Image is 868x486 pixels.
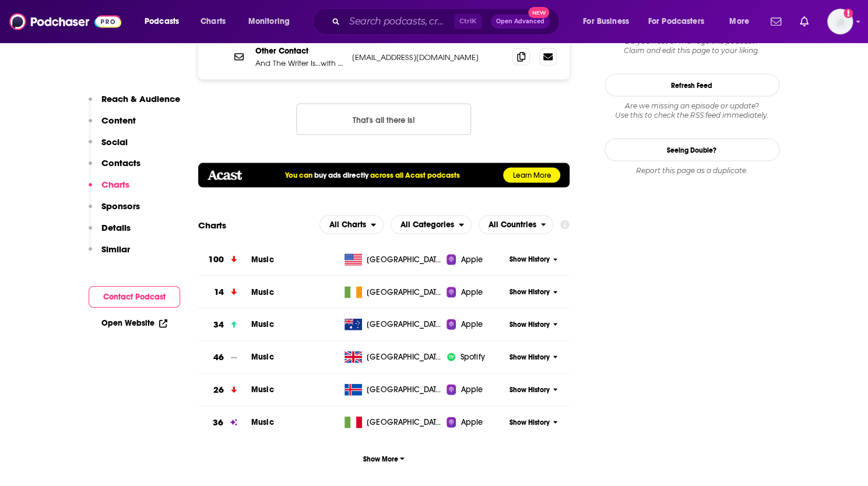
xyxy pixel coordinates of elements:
span: Apple [461,319,483,330]
button: open menu [136,12,194,31]
a: Show notifications dropdown [795,12,813,31]
a: Music [251,255,274,265]
a: [GEOGRAPHIC_DATA] [340,351,447,363]
span: Show History [509,418,550,428]
span: New [528,7,549,18]
button: Contact Podcast [89,286,180,308]
span: Show History [509,255,550,265]
h5: You can across all Acast podcasts [285,171,460,180]
p: Similar [101,244,130,255]
a: Learn More [503,168,560,183]
button: Show History [505,320,561,330]
a: 26 [198,374,251,406]
h3: 46 [213,351,224,364]
button: Open AdvancedNew [491,15,550,29]
button: Show History [505,255,561,265]
a: iconImageSpotify [447,351,505,363]
span: Podcasts [145,13,179,30]
a: [GEOGRAPHIC_DATA] [340,384,447,396]
span: All Categories [400,221,454,229]
button: Show profile menu [827,9,853,34]
span: Show History [509,353,550,362]
a: [GEOGRAPHIC_DATA] [340,287,447,298]
div: Report this page as a duplicate. [605,166,779,175]
span: Australia [367,319,442,330]
a: 36 [198,407,251,439]
h2: Countries [479,216,554,234]
a: Apple [447,319,505,330]
a: Apple [447,384,505,396]
button: Charts [89,179,129,200]
span: Ctrl K [454,14,482,29]
img: User Profile [827,9,853,34]
button: Details [89,222,131,244]
span: Music [251,417,274,427]
button: Show History [505,353,561,362]
span: Show History [509,385,550,395]
p: Content [101,115,136,126]
span: Music [251,385,274,395]
span: Show History [509,287,550,297]
p: And The Writer Is...with [PERSON_NAME] [255,58,343,68]
span: United Kingdom [367,351,442,363]
p: Social [101,136,128,147]
a: [GEOGRAPHIC_DATA] [340,254,447,266]
span: Logged in as evankrask [827,9,853,34]
a: [GEOGRAPHIC_DATA] [340,319,447,330]
h2: Charts [198,220,226,231]
p: Details [101,222,131,233]
h3: 36 [213,416,223,429]
a: 14 [198,276,251,308]
button: open menu [479,216,554,234]
a: Apple [447,254,505,266]
a: Music [251,319,274,329]
img: acastlogo [208,171,242,180]
h2: Platforms [319,216,384,234]
span: Charts [201,13,226,30]
img: iconImage [447,353,456,362]
button: Content [89,115,136,136]
button: Show History [505,287,561,297]
span: Music [251,352,274,362]
p: Reach & Audience [101,93,180,104]
span: More [729,13,749,30]
button: open menu [391,216,472,234]
button: Nothing here. [296,104,471,135]
a: buy ads directly [314,171,368,180]
span: Iceland [367,384,442,396]
span: Apple [461,417,483,428]
button: Refresh Feed [605,74,779,97]
p: [EMAIL_ADDRESS][DOMAIN_NAME] [352,52,504,62]
span: Italy [367,417,442,428]
button: Reach & Audience [89,93,180,115]
button: Social [89,136,128,158]
span: For Podcasters [648,13,704,30]
a: Music [251,287,274,297]
button: open menu [240,12,305,31]
p: Other Contact [255,46,343,56]
span: Apple [461,287,483,298]
button: open menu [319,216,384,234]
p: Sponsors [101,200,140,212]
button: open menu [575,12,644,31]
button: Show History [505,418,561,428]
button: Contacts [89,157,140,179]
div: Are we missing an episode or update? Use this to check the RSS feed immediately. [605,101,779,120]
div: Claim and edit this page to your liking. [605,37,779,55]
span: Ireland [367,287,442,298]
h3: 100 [208,253,224,266]
a: 34 [198,309,251,341]
h3: 34 [213,318,224,332]
img: Podchaser - Follow, Share and Rate Podcasts [9,10,121,33]
a: Open Website [101,318,167,328]
h3: 26 [213,383,224,397]
h3: 14 [214,286,224,299]
span: Apple [461,384,483,396]
button: Similar [89,244,130,265]
button: Sponsors [89,200,140,222]
span: Open Advanced [496,19,544,24]
a: Seeing Double? [605,139,779,161]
